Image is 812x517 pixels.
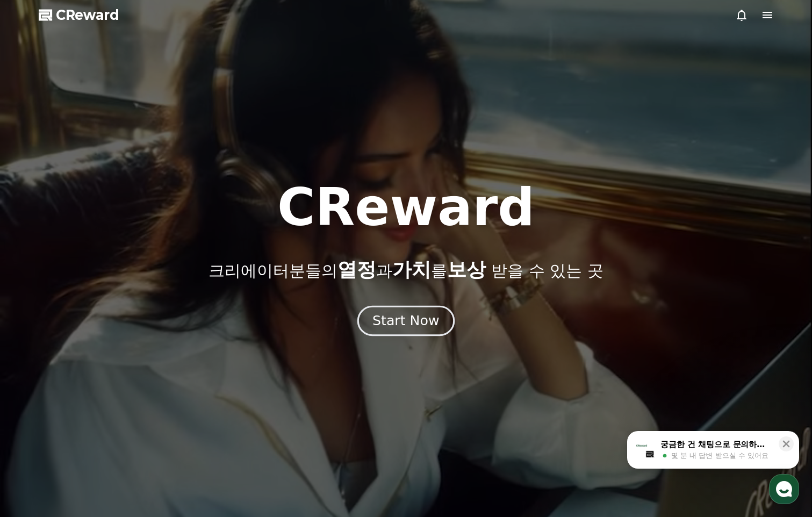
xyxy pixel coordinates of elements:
[166,357,179,365] span: 설정
[209,259,603,281] p: 크리에이터분들의 과 를 받을 수 있는 곳
[34,357,40,365] span: 홈
[337,258,376,281] span: 열정
[98,357,111,366] span: 대화
[277,182,535,233] h1: CReward
[357,306,455,336] button: Start Now
[372,312,439,330] div: Start Now
[71,341,139,368] a: 대화
[392,258,431,281] span: 가치
[3,341,71,368] a: 홈
[447,258,486,281] span: 보상
[39,6,119,24] a: CReward
[360,317,452,327] a: Start Now
[139,341,206,368] a: 설정
[56,6,119,24] span: CReward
